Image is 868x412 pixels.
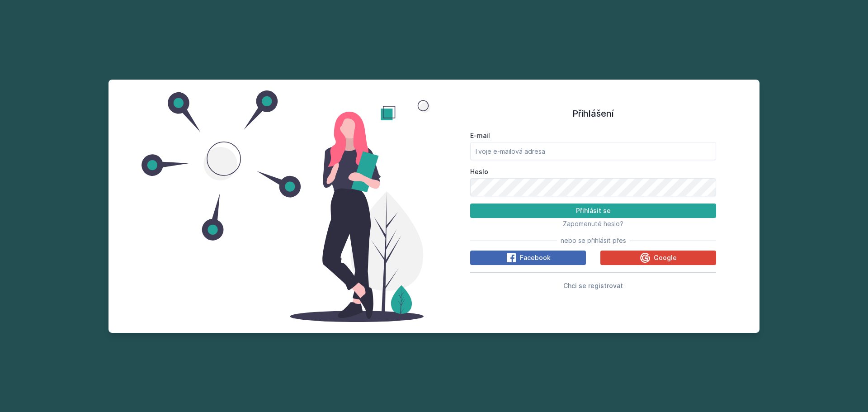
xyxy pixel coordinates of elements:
[470,142,716,160] input: Tvoje e-mailová adresa
[470,167,716,176] label: Heslo
[470,204,716,218] button: Přihlásit se
[470,131,716,140] label: E-mail
[520,253,551,262] span: Facebook
[654,253,677,262] span: Google
[563,220,623,227] span: Zapomenuté heslo?
[561,236,626,245] span: nebo se přihlásit přes
[470,107,716,120] h1: Přihlášení
[563,280,623,291] button: Chci se registrovat
[600,251,716,265] button: Google
[563,282,623,289] span: Chci se registrovat
[470,251,586,265] button: Facebook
